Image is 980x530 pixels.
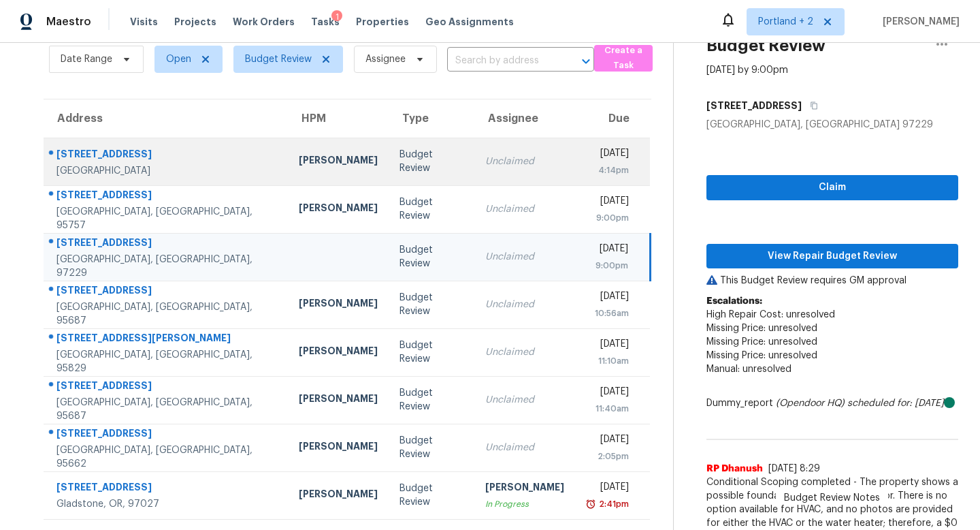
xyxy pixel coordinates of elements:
[706,364,791,374] span: Manual: unresolved
[586,433,629,450] div: [DATE]
[56,426,277,443] div: [STREET_ADDRESS]
[706,351,817,360] span: Missing Price: unresolved
[288,99,389,138] th: HPM
[56,205,277,232] div: [GEOGRAPHIC_DATA], [GEOGRAPHIC_DATA], 95757
[594,45,653,72] button: Create a Task
[596,497,629,511] div: 2:41pm
[399,339,464,366] div: Budget Review
[706,310,835,319] span: High Repair Cost: unresolved
[706,99,802,112] h5: [STREET_ADDRESS]
[365,52,406,66] span: Assignee
[485,298,564,311] div: Unclaimed
[706,118,958,131] div: [GEOGRAPHIC_DATA], [GEOGRAPHIC_DATA] 97229
[245,52,312,66] span: Budget Review
[601,43,646,74] span: Create a Task
[485,480,564,497] div: [PERSON_NAME]
[46,15,91,29] span: Maestro
[706,63,788,77] div: [DATE] by 9:00pm
[576,52,595,71] button: Open
[586,402,629,416] div: 11:40am
[485,497,564,511] div: In Progress
[299,201,378,218] div: [PERSON_NAME]
[299,392,378,409] div: [PERSON_NAME]
[485,202,564,216] div: Unclaimed
[586,480,629,497] div: [DATE]
[586,146,629,163] div: [DATE]
[331,10,342,24] div: 1
[389,99,475,138] th: Type
[356,15,409,29] span: Properties
[706,296,762,306] b: Escalations:
[717,248,947,265] span: View Repair Budget Review
[768,464,820,473] span: [DATE] 8:29
[56,331,277,348] div: [STREET_ADDRESS][PERSON_NAME]
[56,379,277,396] div: [STREET_ADDRESS]
[575,99,650,138] th: Due
[56,300,277,328] div: [GEOGRAPHIC_DATA], [GEOGRAPHIC_DATA], 95687
[399,434,464,461] div: Budget Review
[485,345,564,359] div: Unclaimed
[586,163,629,177] div: 4:14pm
[299,153,378,170] div: [PERSON_NAME]
[474,99,575,138] th: Assignee
[56,443,277,471] div: [GEOGRAPHIC_DATA], [GEOGRAPHIC_DATA], 95662
[485,441,564,454] div: Unclaimed
[399,243,464,270] div: Budget Review
[877,15,960,29] span: [PERSON_NAME]
[299,296,378,313] div: [PERSON_NAME]
[847,399,944,408] i: scheduled for: [DATE]
[586,290,629,307] div: [DATE]
[166,52,191,66] span: Open
[586,354,629,368] div: 11:10am
[174,15,216,29] span: Projects
[706,462,763,476] span: RP Dhanush
[399,482,464,509] div: Budget Review
[233,15,295,29] span: Work Orders
[586,211,629,225] div: 9:00pm
[706,244,958,269] button: View Repair Budget Review
[586,194,629,211] div: [DATE]
[586,307,629,320] div: 10:56am
[56,283,277,300] div: [STREET_ADDRESS]
[706,175,958,200] button: Claim
[717,179,947,196] span: Claim
[706,39,826,52] h2: Budget Review
[61,52,112,66] span: Date Range
[485,393,564,407] div: Unclaimed
[56,253,277,280] div: [GEOGRAPHIC_DATA], [GEOGRAPHIC_DATA], 97229
[586,242,628,259] div: [DATE]
[56,396,277,423] div: [GEOGRAPHIC_DATA], [GEOGRAPHIC_DATA], 95687
[802,93,820,118] button: Copy Address
[585,497,596,511] img: Overdue Alarm Icon
[706,274,958,287] p: This Budget Review requires GM approval
[56,480,277,497] div: [STREET_ADDRESS]
[299,439,378,456] div: [PERSON_NAME]
[706,324,817,333] span: Missing Price: unresolved
[485,155,564,168] div: Unclaimed
[586,337,629,354] div: [DATE]
[299,487,378,504] div: [PERSON_NAME]
[586,450,629,463] div: 2:05pm
[758,15,813,29] span: Portland + 2
[299,344,378,361] div: [PERSON_NAME]
[586,259,628,272] div: 9:00pm
[56,348,277,375] div: [GEOGRAPHIC_DATA], [GEOGRAPHIC_DATA], 95829
[425,15,514,29] span: Geo Assignments
[447,50,556,72] input: Search by address
[130,15,158,29] span: Visits
[776,399,845,408] i: (Opendoor HQ)
[399,196,464,223] div: Budget Review
[399,386,464,414] div: Budget Review
[706,396,958,410] div: Dummy_report
[56,147,277,164] div: [STREET_ADDRESS]
[706,337,817,347] span: Missing Price: unresolved
[776,491,888,505] span: Budget Review Notes
[586,385,629,402] div: [DATE]
[56,236,277,253] div: [STREET_ADDRESS]
[44,99,288,138] th: Address
[311,17,340,27] span: Tasks
[56,497,277,511] div: Gladstone, OR, 97027
[56,164,277,178] div: [GEOGRAPHIC_DATA]
[485,250,564,264] div: Unclaimed
[56,188,277,205] div: [STREET_ADDRESS]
